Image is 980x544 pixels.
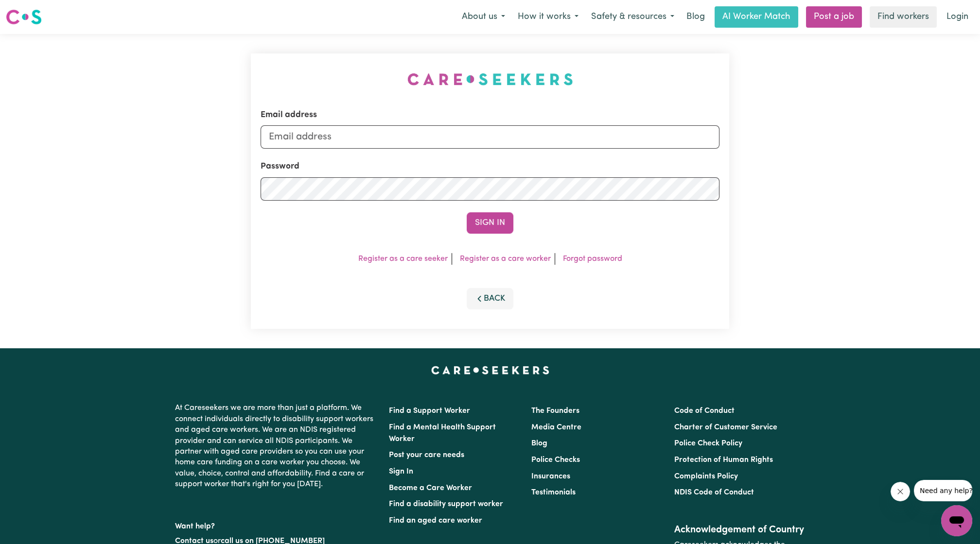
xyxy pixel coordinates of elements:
a: Post a job [806,6,862,28]
a: Register as a care seeker [358,255,448,263]
a: AI Worker Match [715,6,798,28]
a: Forgot password [563,255,622,263]
a: Find a disability support worker [389,500,503,508]
a: Testimonials [531,489,576,496]
iframe: Button to launch messaging window [941,505,972,536]
a: Find workers [870,6,937,28]
a: Blog [681,6,711,28]
iframe: Close message [891,482,910,501]
button: Sign In [467,212,513,234]
a: Media Centre [531,424,581,431]
label: Email address [261,109,317,121]
a: Charter of Customer Service [674,424,777,431]
a: The Founders [531,407,579,415]
a: Insurances [531,473,570,480]
button: Safety & resources [585,7,681,27]
a: NDIS Code of Conduct [674,489,754,496]
a: Protection of Human Rights [674,456,773,464]
a: Complaints Policy [674,473,738,480]
button: Back [467,288,513,309]
a: Find an aged care worker [389,517,482,525]
a: Sign In [389,468,413,476]
button: How it works [511,7,585,27]
a: Register as a care worker [460,255,551,263]
a: Code of Conduct [674,407,735,415]
iframe: Message from company [914,480,972,501]
a: Find a Mental Health Support Worker [389,424,496,443]
a: Login [941,6,974,28]
h2: Acknowledgement of Country [674,524,805,536]
a: Blog [531,440,547,447]
a: Post your care needs [389,451,464,459]
img: Careseekers logo [6,8,42,26]
a: Find a Support Worker [389,407,470,415]
p: Want help? [175,517,377,532]
a: Careseekers logo [6,6,42,28]
span: Need any help? [6,7,59,15]
a: Careseekers home page [431,366,549,374]
button: About us [455,7,511,27]
p: At Careseekers we are more than just a platform. We connect individuals directly to disability su... [175,399,377,493]
a: Become a Care Worker [389,484,472,492]
input: Email address [261,125,719,149]
a: Police Checks [531,456,580,464]
label: Password [261,160,299,173]
a: Police Check Policy [674,440,742,447]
